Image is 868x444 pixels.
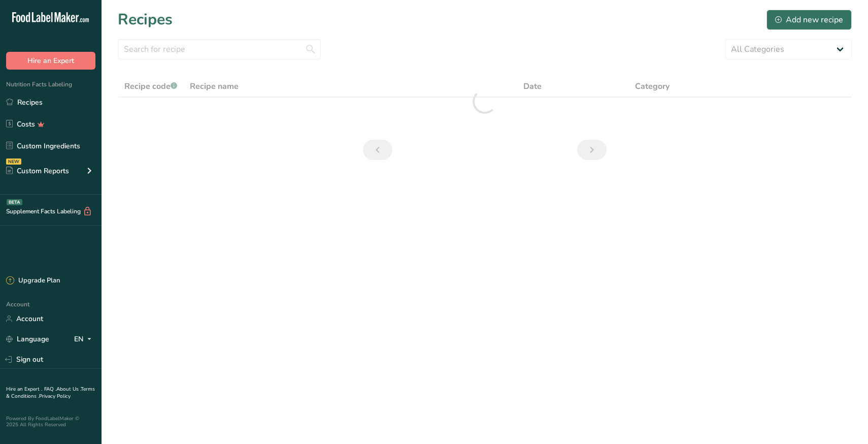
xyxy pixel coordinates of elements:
[7,199,22,205] div: BETA
[39,393,71,400] a: Privacy Policy
[6,386,95,400] a: Terms & Conditions .
[6,386,42,393] a: Hire an Expert .
[44,386,56,393] a: FAQ .
[363,140,392,160] a: Previous page
[118,8,173,31] h1: Recipes
[775,14,843,26] div: Add new recipe
[6,52,95,70] button: Hire an Expert
[6,416,95,428] div: Powered By FoodLabelMaker © 2025 All Rights Reserved
[6,330,49,348] a: Language
[118,39,321,59] input: Search for recipe
[766,10,852,30] button: Add new recipe
[56,386,81,393] a: About Us .
[6,166,69,176] div: Custom Reports
[6,158,21,165] div: NEW
[577,140,607,160] a: Next page
[6,276,60,286] div: Upgrade Plan
[74,333,95,345] div: EN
